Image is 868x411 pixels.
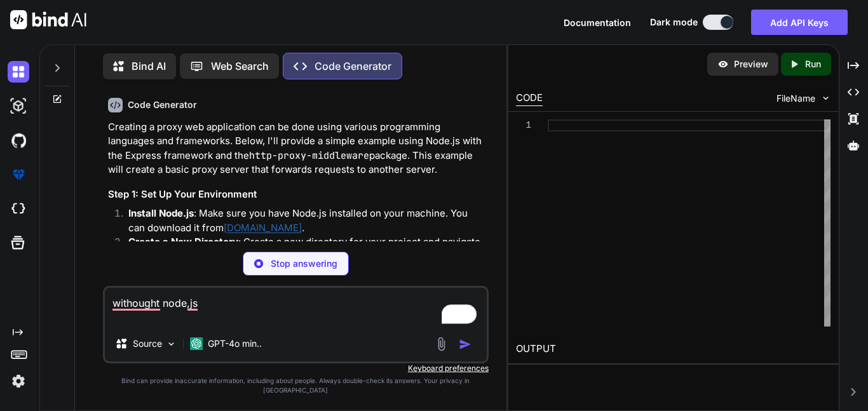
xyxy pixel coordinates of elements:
img: darkChat [8,61,29,83]
p: Web Search [211,58,269,74]
strong: Create a New Directory [128,236,238,248]
p: Keyboard preferences [103,363,489,374]
img: attachment [434,337,449,351]
a: [DOMAIN_NAME] [224,222,302,234]
p: Creating a proxy web application can be done using various programming languages and frameworks. ... [108,120,486,177]
h3: Step 1: Set Up Your Environment [108,187,486,202]
img: GPT-4o mini [190,337,203,350]
p: Stop answering [271,257,337,270]
button: Add API Keys [751,10,848,35]
p: Source [133,337,162,350]
textarea: To enrich screen reader interactions, please activate Accessibility in Grammarly extension settings [105,288,487,326]
span: FileName [776,92,815,105]
img: cloudideIcon [8,198,29,220]
code: http-proxy-middleware [249,149,369,162]
span: Dark mode [650,16,698,29]
p: : Create a new directory for your project and navigate into it. [128,235,486,264]
p: Preview [734,58,768,71]
p: Run [805,58,821,71]
img: Bind AI [10,10,86,29]
img: settings [8,370,29,392]
p: Code Generator [315,58,391,74]
div: CODE [516,91,543,106]
img: Pick Models [166,339,177,349]
div: 1 [516,119,531,131]
p: : Make sure you have Node.js installed on your machine. You can download it from . [128,206,486,235]
img: icon [459,338,471,351]
img: darkAi-studio [8,95,29,117]
h6: Code Generator [128,98,197,111]
p: GPT-4o min.. [208,337,262,350]
img: preview [717,58,729,70]
span: Documentation [564,17,631,28]
img: githubDark [8,130,29,151]
img: premium [8,164,29,185]
p: Bind AI [132,58,166,74]
h2: OUTPUT [508,334,839,364]
button: Documentation [564,16,631,29]
img: chevron down [820,93,831,104]
p: Bind can provide inaccurate information, including about people. Always double-check its answers.... [103,376,489,395]
strong: Install Node.js [128,207,194,219]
